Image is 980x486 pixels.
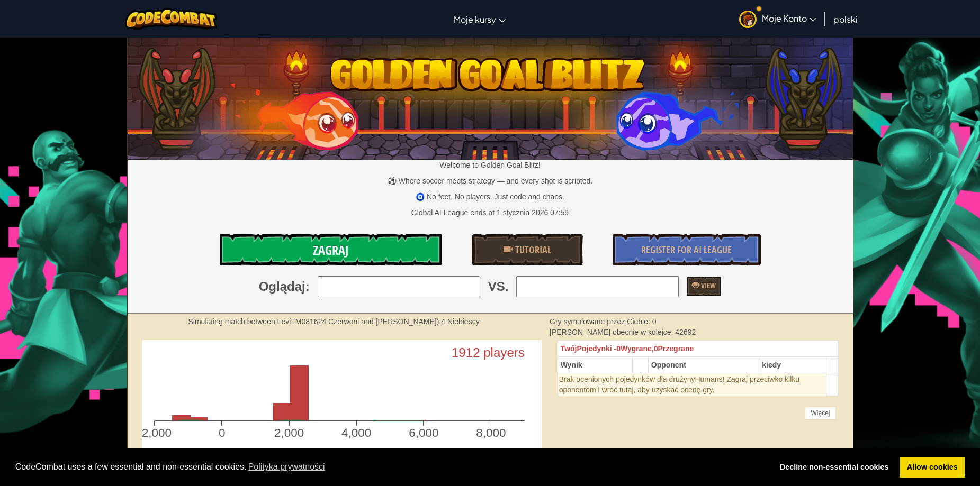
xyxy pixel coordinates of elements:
span: Oglądaj [259,278,305,296]
span: Moje Konto [762,13,816,24]
th: 0 0 [558,341,838,357]
a: polski [828,5,863,33]
span: Wygrane, [621,344,654,353]
img: Golden Goal [128,33,853,160]
img: avatar [739,11,757,28]
text: -2,000 [138,426,172,439]
img: CodeCombat logo [125,8,218,30]
a: Register for AI League [613,234,761,265]
span: View [699,280,716,290]
text: 6,000 [409,426,438,439]
th: kiedy [759,357,826,373]
th: Opponent [648,357,759,373]
span: Brak ocenionych pojedynków dla drużyny [559,375,695,383]
text: 8,000 [476,426,506,439]
span: [PERSON_NAME] obecnie w kolejce: [550,328,675,336]
span: Pojedynki - [577,344,617,353]
span: : [305,278,310,296]
span: CodeCombat uses a few essential and non-essential cookies. [15,459,765,475]
span: Zagraj [313,242,348,259]
text: 4,000 [341,426,371,439]
td: Humans [558,373,826,396]
span: Register for AI League [641,243,732,256]
p: 🧿 No feet. No players. Just code and chaos. [128,191,853,202]
span: Tutorial [513,243,551,256]
span: Twój [561,344,577,353]
a: Tutorial [472,234,583,265]
a: learn more about cookies [247,459,327,475]
div: Global AI League ends at 1 stycznia 2026 07:59 [411,207,569,218]
span: 42692 [675,328,696,336]
strong: Simulating match between LeviTM081624 Czerwoni and [PERSON_NAME]):4 Niebiescy [188,317,480,326]
span: Przegrane [658,344,694,353]
p: ⚽ Where soccer meets strategy — and every shot is scripted. [128,176,853,186]
a: deny cookies [772,457,896,478]
span: VS. [488,278,509,296]
span: 0 [652,317,657,326]
th: Wynik [558,357,632,373]
text: 0 [218,426,225,439]
div: Więcej [805,407,835,419]
text: 1912 players [452,345,525,360]
span: Gry symulowane przez Ciebie: [550,317,652,326]
text: 2,000 [274,426,304,439]
a: allow cookies [900,457,965,478]
span: Moje kursy [454,14,496,25]
a: Moje Konto [734,2,822,35]
p: Welcome to Golden Goal Blitz! [128,160,853,170]
span: polski [833,14,858,25]
a: Moje kursy [448,5,511,33]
